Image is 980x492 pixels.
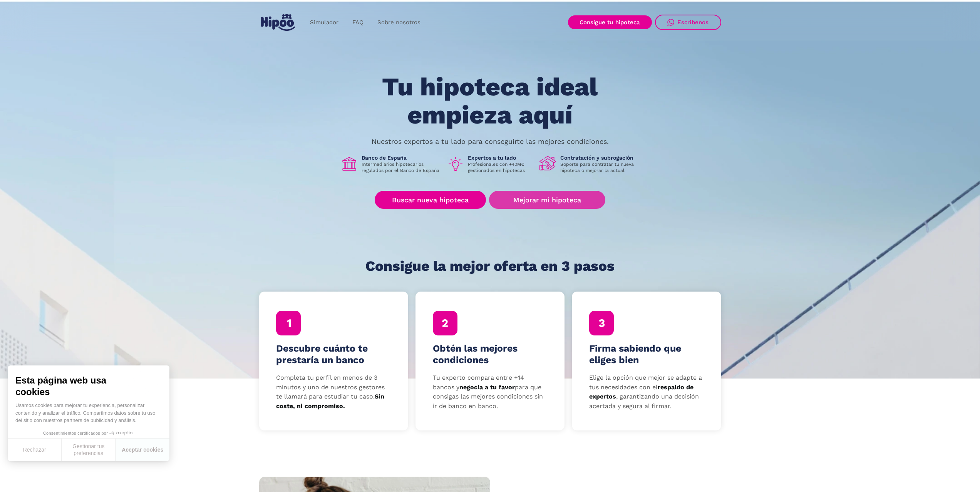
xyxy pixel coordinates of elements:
[468,154,533,161] h1: Expertos a tu lado
[459,384,515,391] strong: negocia a tu favor
[560,161,640,173] p: Soporte para contratar tu nueva hipoteca o mejorar la actual
[345,15,370,30] a: FAQ
[568,15,652,29] a: Consigue tu hipoteca
[468,161,533,173] p: Profesionales con +40M€ gestionados en hipotecas
[433,373,548,411] p: Tu experto compara entre +14 bancos y para que consigas las mejores condiciones sin ir de banco e...
[655,15,721,30] a: Escríbenos
[375,191,486,209] a: Buscar nueva hipoteca
[370,15,427,30] a: Sobre nosotros
[362,161,441,173] p: Intermediarios hipotecarios regulados por el Banco de España
[365,259,615,274] h1: Consigue la mejor oferta en 3 pasos
[489,191,605,209] a: Mejorar mi hipoteca
[276,343,391,366] h4: Descubre cuánto te prestaría un banco
[677,19,709,26] div: Escríbenos
[362,154,441,161] h1: Banco de España
[433,343,548,366] h4: Obtén las mejores condiciones
[259,11,297,34] a: home
[276,393,384,410] strong: Sin coste, ni compromiso.
[276,373,391,411] p: Completa tu perfil en menos de 3 minutos y uno de nuestros gestores te llamará para estudiar tu c...
[372,138,609,145] p: Nuestros expertos a tu lado para conseguirte las mejores condiciones.
[303,15,345,30] a: Simulador
[589,373,704,411] p: Elige la opción que mejor se adapte a tus necesidades con el , garantizando una decisión acertada...
[560,154,640,161] h1: Contratación y subrogación
[589,343,704,366] h4: Firma sabiendo que eliges bien
[344,73,636,129] h1: Tu hipoteca ideal empieza aquí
